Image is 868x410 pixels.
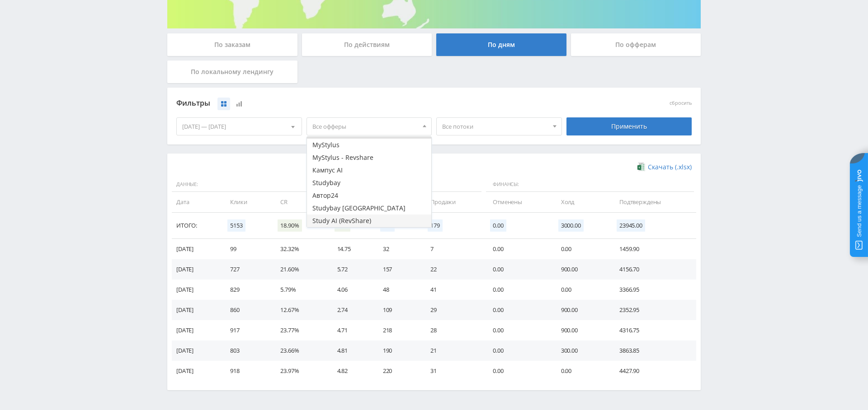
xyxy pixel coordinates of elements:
[610,280,696,300] td: 3366.95
[374,259,421,280] td: 157
[610,361,696,381] td: 4427.90
[307,189,432,202] button: Автор24
[670,100,692,106] button: сбросить
[271,239,328,259] td: 32.32%
[271,340,328,361] td: 23.66%
[610,340,696,361] td: 3863.85
[221,340,271,361] td: 803
[221,192,271,212] td: Клики
[328,340,374,361] td: 4.81
[421,320,484,340] td: 28
[221,300,271,320] td: 860
[490,219,506,232] span: 0.00
[328,361,374,381] td: 4.82
[221,280,271,300] td: 829
[221,259,271,280] td: 727
[221,239,271,259] td: 99
[227,219,245,232] span: 5153
[421,192,484,212] td: Продажи
[421,280,484,300] td: 41
[486,177,694,192] span: Финансы:
[271,259,328,280] td: 21.60%
[302,33,432,56] div: По действиям
[374,280,421,300] td: 48
[167,61,297,83] div: По локальному лендингу
[484,259,552,280] td: 0.00
[307,164,432,177] button: Кампус AI
[552,192,610,212] td: Холд
[442,118,548,135] span: Все потоки
[177,118,302,135] div: [DATE] — [DATE]
[172,259,221,280] td: [DATE]
[172,192,221,212] td: Дата
[637,163,692,172] a: Скачать (.xlsx)
[172,320,221,340] td: [DATE]
[312,118,418,135] span: Все офферы
[374,361,421,381] td: 220
[221,361,271,381] td: 918
[617,219,645,232] span: 23945.00
[172,280,221,300] td: [DATE]
[484,340,552,361] td: 0.00
[271,300,328,320] td: 12.67%
[484,300,552,320] td: 0.00
[610,192,696,212] td: Подтверждены
[552,239,610,259] td: 0.00
[307,202,432,214] button: Studybay [GEOGRAPHIC_DATA]
[307,214,432,227] button: Study AI (RevShare)
[552,300,610,320] td: 900.00
[271,361,328,381] td: 23.97%
[637,162,645,171] img: xlsx
[374,239,421,259] td: 32
[328,300,374,320] td: 2.74
[648,163,692,171] span: Скачать (.xlsx)
[172,213,221,239] td: Итого:
[552,280,610,300] td: 0.00
[172,300,221,320] td: [DATE]
[421,300,484,320] td: 29
[610,239,696,259] td: 1459.90
[278,219,302,232] span: 18.90%
[172,239,221,259] td: [DATE]
[167,33,297,56] div: По заказам
[271,320,328,340] td: 23.77%
[374,300,421,320] td: 109
[421,340,484,361] td: 21
[421,259,484,280] td: 22
[271,192,328,212] td: CR
[552,361,610,381] td: 0.00
[271,280,328,300] td: 5.79%
[436,33,566,56] div: По дням
[552,340,610,361] td: 300.00
[484,192,552,212] td: Отменены
[571,33,701,56] div: По офферам
[172,340,221,361] td: [DATE]
[172,177,372,192] span: Данные:
[421,361,484,381] td: 31
[610,259,696,280] td: 4156.70
[421,239,484,259] td: 7
[328,259,374,280] td: 5.72
[374,340,421,361] td: 190
[552,320,610,340] td: 900.00
[176,97,562,110] div: Фильтры
[484,320,552,340] td: 0.00
[484,239,552,259] td: 0.00
[610,320,696,340] td: 4316.75
[484,280,552,300] td: 0.00
[552,259,610,280] td: 900.00
[307,177,432,189] button: Studybay
[307,151,432,164] button: MyStylus - Revshare
[328,239,374,259] td: 14.75
[484,361,552,381] td: 0.00
[328,280,374,300] td: 4.06
[374,320,421,340] td: 218
[566,117,692,135] div: Применить
[172,361,221,381] td: [DATE]
[428,219,443,232] span: 179
[221,320,271,340] td: 917
[558,219,584,232] span: 3000.00
[328,320,374,340] td: 4.71
[307,139,432,151] button: MyStylus
[610,300,696,320] td: 2352.95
